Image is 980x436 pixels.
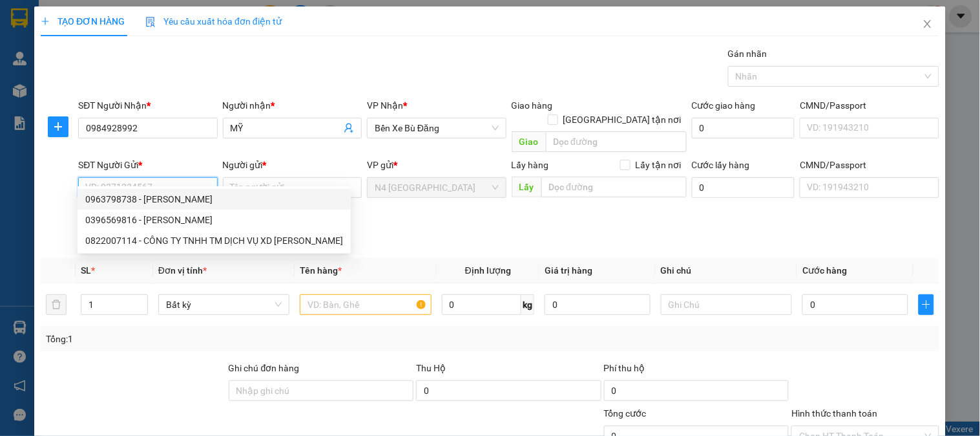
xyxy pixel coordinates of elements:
div: Phí thu hộ [604,361,789,380]
input: Dọc đường [541,177,687,197]
span: Bất kỳ [166,295,282,314]
span: Cước hàng [802,265,847,276]
span: Tổng cước [604,408,647,419]
span: close [923,19,933,29]
span: [GEOGRAPHIC_DATA] tận nơi [558,113,687,127]
button: Close [910,6,946,43]
div: 0396569816 - [PERSON_NAME] [85,213,343,227]
span: user-add [344,123,354,133]
input: 0 [545,294,651,315]
span: Yêu cầu xuất hóa đơn điện tử [145,16,282,27]
div: SĐT Người Gửi [78,158,217,172]
label: Cước giao hàng [692,100,756,111]
img: icon [145,17,156,27]
div: Tổng: 1 [46,332,379,346]
span: Lấy tận nơi [631,158,687,172]
input: VD: Bàn, Ghế [300,294,431,315]
span: Lấy hàng [512,160,549,170]
div: CMND/Passport [800,98,939,113]
div: Người nhận [223,98,362,113]
label: Hình thức thanh toán [791,408,877,419]
button: plus [48,116,68,137]
button: plus [919,294,934,315]
span: kg [521,294,534,315]
div: 0396569816 - HOÀNG THỊ HIỀN [78,210,351,230]
span: plus [41,17,50,26]
input: Cước giao hàng [692,118,795,138]
input: Ghi chú đơn hàng [229,380,414,401]
input: Dọc đường [546,131,687,152]
span: Bến Xe Bù Đăng [375,118,498,138]
input: Ghi Chú [661,294,792,315]
span: TẠO ĐƠN HÀNG [41,16,125,27]
span: SL [81,265,91,276]
span: N4 Bình Phước [375,178,498,197]
div: 0822007114 - CÔNG TY TNHH TM DỊCH VỤ XD [PERSON_NAME] [85,234,343,248]
input: Cước lấy hàng [692,177,795,198]
div: SĐT Người Nhận [78,98,217,113]
span: Lấy [512,177,541,197]
span: VP Nhận [367,100,403,111]
div: 0963798738 - NGUYỄN PHI THANH TÙNG [78,189,351,210]
div: CMND/Passport [800,158,939,172]
div: Người gửi [223,158,362,172]
label: Gán nhãn [728,49,767,59]
span: plus [919,300,933,310]
div: 0822007114 - CÔNG TY TNHH TM DỊCH VỤ XD KIM LONG [78,230,351,251]
span: Tên hàng [300,265,342,276]
div: 0963798738 - [PERSON_NAME] [85,192,343,206]
label: Ghi chú đơn hàng [229,363,300,373]
span: Thu Hộ [416,363,446,373]
span: Giao [512,131,546,152]
th: Ghi chú [656,258,797,283]
span: plus [48,122,68,132]
span: Giá trị hàng [545,265,592,276]
button: delete [46,294,67,315]
span: Giao hàng [512,100,553,111]
span: Định lượng [465,265,511,276]
label: Cước lấy hàng [692,160,750,170]
div: VP gửi [367,158,506,172]
span: Đơn vị tính [158,265,207,276]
